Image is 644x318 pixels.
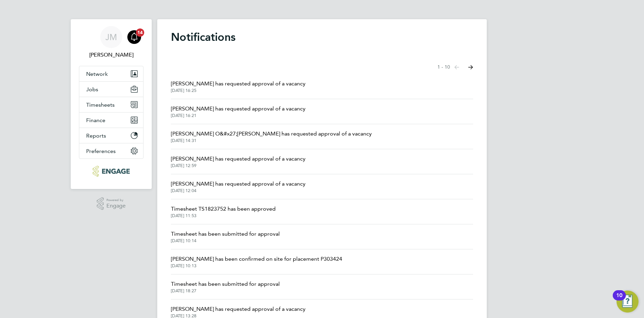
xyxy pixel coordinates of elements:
span: Reports [86,132,106,139]
a: [PERSON_NAME] has requested approval of a vacancy[DATE] 12:04 [171,180,306,193]
a: [PERSON_NAME] has requested approval of a vacancy[DATE] 16:21 [171,105,306,118]
button: Open Resource Center, 10 new notifications [617,291,639,313]
span: [PERSON_NAME] has been confirmed on site for placement P303424 [171,255,342,263]
a: Go to home page [79,166,143,177]
span: [PERSON_NAME] O&#x27;[PERSON_NAME] has requested approval of a vacancy [171,130,372,138]
a: [PERSON_NAME] has requested approval of a vacancy[DATE] 12:59 [171,155,306,168]
span: [DATE] 10:13 [171,263,342,269]
span: 1 - 10 [437,64,450,71]
button: Network [79,66,143,81]
a: 14 [127,26,141,48]
img: ncclondon-logo-retina.png [93,166,129,177]
span: [PERSON_NAME] has requested approval of a vacancy [171,80,306,88]
span: Jobs [86,86,98,93]
h1: Notifications [171,30,473,44]
button: Timesheets [79,97,143,112]
span: [PERSON_NAME] has requested approval of a vacancy [171,305,306,313]
span: [PERSON_NAME] has requested approval of a vacancy [171,105,306,113]
span: 14 [136,28,144,37]
span: [DATE] 12:59 [171,163,306,168]
nav: Main navigation [71,19,152,189]
a: Timesheet has been submitted for approval[DATE] 10:14 [171,230,280,244]
span: Timesheets [86,102,115,108]
a: Timesheet TS1823752 has been approved[DATE] 11:53 [171,205,276,219]
span: [DATE] 10:14 [171,238,280,244]
span: [PERSON_NAME] has requested approval of a vacancy [171,180,306,188]
button: Preferences [79,143,143,158]
button: Finance [79,113,143,128]
a: Powered byEngage [97,197,126,210]
a: Timesheet has been submitted for approval[DATE] 18:27 [171,280,280,294]
span: [DATE] 12:04 [171,188,306,193]
button: Reports [79,128,143,143]
span: JM [105,33,117,42]
span: [DATE] 11:53 [171,213,276,219]
span: Network [86,71,108,77]
a: [PERSON_NAME] has been confirmed on site for placement P303424[DATE] 10:13 [171,255,342,269]
span: [DATE] 14:31 [171,138,372,143]
button: Jobs [79,82,143,97]
span: Timesheet has been submitted for approval [171,280,280,288]
span: [DATE] 16:25 [171,88,306,93]
span: Powered by [106,197,126,203]
span: [DATE] 18:27 [171,288,280,294]
span: [DATE] 16:21 [171,113,306,118]
a: JM[PERSON_NAME] [79,26,143,59]
nav: Select page of notifications list [437,60,473,74]
span: Timesheet TS1823752 has been approved [171,205,276,213]
a: [PERSON_NAME] has requested approval of a vacancy[DATE] 16:25 [171,80,306,93]
span: [PERSON_NAME] has requested approval of a vacancy [171,155,306,163]
a: [PERSON_NAME] O&#x27;[PERSON_NAME] has requested approval of a vacancy[DATE] 14:31 [171,130,372,143]
span: Engage [106,203,126,209]
span: Preferences [86,148,116,154]
span: Timesheet has been submitted for approval [171,230,280,238]
span: Finance [86,117,105,123]
span: Jacqueline Mitchell [79,51,143,59]
div: 10 [616,295,622,304]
